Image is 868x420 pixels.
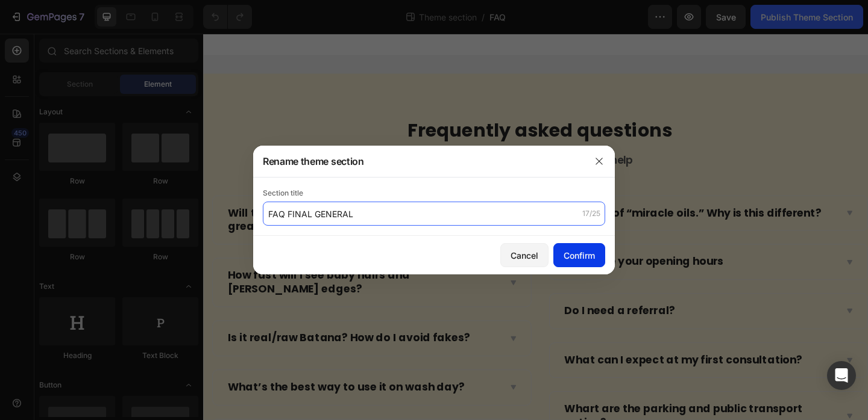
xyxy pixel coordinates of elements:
[263,187,605,199] div: Section title
[10,93,722,119] p: Frequently asked questions
[511,249,538,262] div: Cancel
[10,131,722,146] p: Have questions? We’re here to help
[582,208,600,219] div: 17/25
[827,361,856,390] div: Open Intercom Messenger
[27,324,291,339] p: Is it real/raw Batana? How do I avoid fakes?
[27,188,321,217] p: Will this weigh down my curls or make me greasy?
[393,241,566,256] p: What are your opening hours
[263,154,364,168] h3: Rename theme section
[553,243,605,267] button: Confirm
[27,256,321,285] p: How fast will I see baby hairs and [PERSON_NAME] edges?
[564,249,595,262] div: Confirm
[393,294,514,309] p: Do I need a referral?
[27,377,285,392] p: What’s the best way to use it on wash day?
[393,348,652,363] p: What can I expect at my first consultation?
[500,243,549,267] button: Cancel
[393,188,673,203] p: I’m tired of “miracle oils.” Why is this different?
